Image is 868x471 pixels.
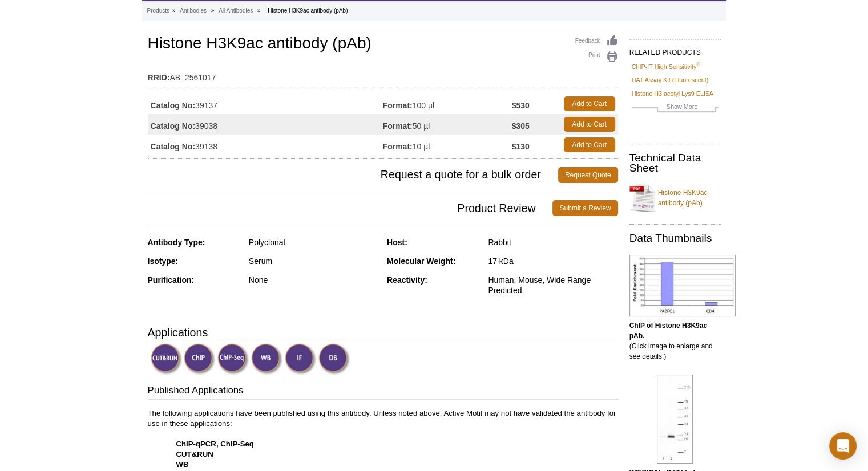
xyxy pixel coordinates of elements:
img: Histone H3K9ac antibody (pAb) tested by ChIP. [629,255,736,316]
strong: Format: [383,100,413,111]
strong: $305 [512,121,530,131]
a: Show More [632,101,718,115]
strong: Antibody Type: [148,238,205,247]
div: 17 kDa [488,256,617,266]
h2: Data Thumbnails [629,233,721,243]
img: ChIP-Seq Validated [217,343,249,375]
li: Histone H3K9ac antibody (pAb) [268,7,348,14]
a: Add to Cart [564,96,615,111]
a: Submit a Review [552,200,617,216]
img: Dot Blot Validated [318,343,350,375]
img: Immunofluorescence Validated [285,343,316,375]
a: Feedback [575,35,618,47]
strong: $530 [512,100,530,111]
strong: Format: [383,141,413,152]
li: » [172,7,176,14]
strong: Isotype: [148,257,179,266]
img: Western Blot Validated [251,343,282,375]
strong: CUT&RUN [176,450,213,458]
span: Product Review [148,200,553,216]
a: Antibodies [180,6,207,16]
a: Request Quote [558,167,618,183]
a: Products [147,6,169,16]
td: 39138 [148,135,383,155]
img: ChIP Validated [184,343,215,375]
h3: Published Applications [148,384,618,400]
strong: Purification: [148,275,195,285]
strong: WB [176,460,189,469]
td: 39137 [148,94,383,114]
h1: Histone H3K9ac antibody (pAb) [148,35,618,54]
h3: Applications [148,324,618,341]
div: Rabbit [488,237,617,247]
strong: Format: [383,121,413,131]
a: HAT Assay Kit (Fluorescent) [632,75,709,85]
a: Add to Cart [564,117,615,132]
strong: Reactivity: [387,275,427,285]
img: Histone H3K9ac antibody (pAb) tested by Western blot. [657,375,693,464]
strong: Catalog No: [151,121,196,131]
strong: RRID: [148,72,170,83]
div: Polyclonal [249,237,378,247]
td: AB_2561017 [148,66,618,84]
h2: Technical Data Sheet [629,153,721,173]
td: 39038 [148,114,383,135]
b: ChIP of Histone H3K9ac pAb. [629,322,707,340]
a: Histone H3K9ac antibody (pAb) [629,181,721,215]
div: Human, Mouse, Wide Range Predicted [488,275,617,295]
td: 10 µl [383,135,512,155]
a: Print [575,50,618,63]
a: All Antibodies [219,6,253,16]
div: Open Intercom Messenger [829,432,857,460]
h2: RELATED PRODUCTS [629,39,721,60]
div: Serum [249,256,378,266]
strong: Host: [387,238,407,247]
span: Request a quote for a bulk order [148,167,558,183]
a: Histone H3 acetyl Lys9 ELISA [632,88,714,99]
strong: ChIP-qPCR, ChIP-Seq [176,440,254,448]
strong: Molecular Weight: [387,257,455,266]
li: » [257,7,261,14]
td: 50 µl [383,114,512,135]
a: Add to Cart [564,137,615,152]
td: 100 µl [383,94,512,114]
li: » [211,7,215,14]
strong: Catalog No: [151,141,196,152]
strong: Catalog No: [151,100,196,111]
a: ChIP-IT High Sensitivity® [632,62,700,72]
p: (Click image to enlarge and see details.) [629,320,721,362]
img: CUT&RUN Validated [151,343,182,375]
sup: ® [696,62,700,67]
strong: $130 [512,141,530,152]
div: None [249,275,378,285]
